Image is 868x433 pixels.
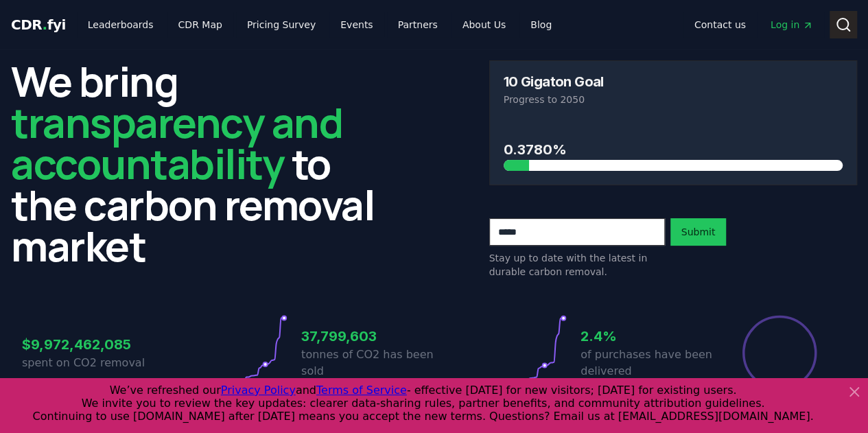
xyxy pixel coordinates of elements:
[167,12,233,37] a: CDR Map
[683,12,757,37] a: Contact us
[580,326,714,347] h3: 2.4%
[683,12,824,37] nav: Main
[771,18,813,32] span: Log in
[670,218,727,246] button: Submit
[77,12,563,37] nav: Main
[387,12,449,37] a: Partners
[301,347,434,379] p: tonnes of CO2 has been sold
[236,12,327,37] a: Pricing Survey
[741,314,818,391] div: Percentage of sales delivered
[451,12,517,37] a: About Us
[22,355,155,371] p: spent on CO2 removal
[504,139,843,160] h3: 0.3780%
[504,75,604,89] h3: 10 Gigaton Goal
[489,251,665,279] p: Stay up to date with the latest in durable carbon removal.
[11,15,66,34] a: CDR.fyi
[11,60,379,266] h2: We bring to the carbon removal market
[77,12,165,37] a: Leaderboards
[519,12,563,37] a: Blog
[301,326,434,347] h3: 37,799,603
[11,16,66,33] span: CDR fyi
[22,334,155,355] h3: $9,972,462,085
[504,93,843,106] p: Progress to 2050
[760,12,824,37] a: Log in
[329,12,384,37] a: Events
[580,347,714,379] p: of purchases have been delivered
[43,16,47,33] span: .
[11,94,342,191] span: transparency and accountability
